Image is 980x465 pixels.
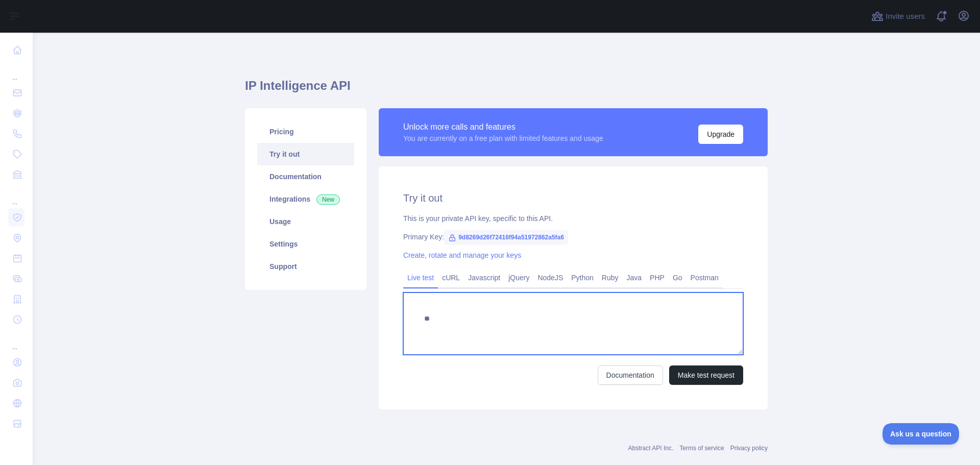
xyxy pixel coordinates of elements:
[869,8,927,25] button: Invite users
[403,213,743,224] div: This is your private API key, specific to this API.
[504,270,533,286] a: jQuery
[257,120,354,143] a: Pricing
[669,270,687,286] a: Go
[257,188,354,210] a: Integrations New
[257,143,354,165] a: Try it out
[628,445,674,452] a: Abstract API Inc.
[646,270,669,286] a: PHP
[403,121,603,133] div: Unlock more calls and features
[464,270,504,286] a: Javascript
[444,230,568,245] span: 9d8269d26f72416f94a51972862a5fa6
[679,445,724,452] a: Terms of service
[669,365,743,385] button: Make test request
[730,445,768,452] a: Privacy policy
[698,125,743,144] button: Upgrade
[403,270,438,286] a: Live test
[8,331,24,351] div: ...
[403,133,603,143] div: You are currently on a free plan with limited features and usage
[8,186,24,206] div: ...
[687,270,723,286] a: Postman
[245,78,768,102] h1: IP Intelligence API
[598,365,663,385] a: Documentation
[257,233,354,255] a: Settings
[403,191,743,205] h2: Try it out
[533,270,567,286] a: NodeJS
[8,61,24,82] div: ...
[257,255,354,278] a: Support
[316,194,340,205] span: New
[886,11,925,22] span: Invite users
[257,210,354,233] a: Usage
[883,423,960,445] iframe: Toggle Customer Support
[257,165,354,188] a: Documentation
[403,251,521,259] a: Create, rotate and manage your keys
[623,270,646,286] a: Java
[438,270,464,286] a: cURL
[598,270,623,286] a: Ruby
[403,232,743,242] div: Primary Key:
[567,270,598,286] a: Python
